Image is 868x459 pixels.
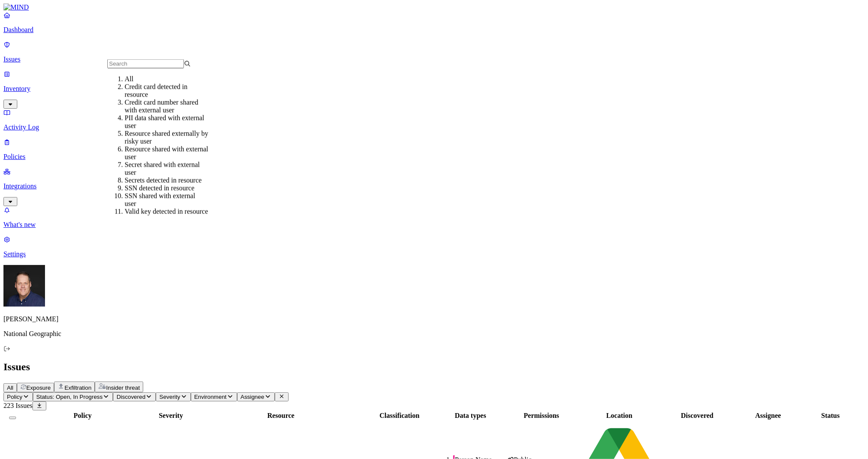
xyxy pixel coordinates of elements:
a: What's new [3,206,865,229]
p: Inventory [3,85,865,93]
span: Status: Open, In Progress [36,394,103,400]
p: Integrations [3,182,865,190]
span: Exfiltration [64,385,91,391]
div: Credit card number shared with external user [125,99,208,114]
a: Settings [3,236,865,258]
div: Permissions [507,412,576,420]
p: Dashboard [3,26,865,34]
span: Policy [7,394,23,400]
img: MIND [3,3,29,11]
div: SSN detected in resource [125,184,208,192]
div: Status [804,412,856,420]
div: Classification [365,412,434,420]
p: Settings [3,250,865,258]
p: National Geographic [3,330,865,338]
p: What's new [3,221,865,229]
div: Severity [145,412,197,420]
a: Dashboard [3,11,865,34]
p: Issues [3,55,865,63]
div: Credit card detected in resource [125,83,208,99]
p: Activity Log [3,123,865,131]
span: 223 Issues [3,402,32,409]
a: Issues [3,41,865,63]
a: Inventory [3,70,865,107]
div: Policy [22,412,143,420]
div: Discovered [662,412,732,420]
span: Environment [194,394,227,400]
div: Location [578,412,661,420]
span: Assignee [241,394,264,400]
div: Resource [199,412,363,420]
div: PII data shared with external user [125,114,208,130]
div: All [125,75,208,83]
div: Valid key detected in resource [125,208,208,216]
button: Select all [9,417,16,419]
span: Insider threat [106,385,140,391]
a: Activity Log [3,109,865,131]
p: [PERSON_NAME] [3,315,865,323]
div: SSN shared with external user [125,192,208,208]
input: Search [107,59,184,68]
img: Mark DeCarlo [3,265,45,307]
div: Data types [436,412,505,420]
div: Resource shared with external user [125,145,208,161]
a: Integrations [3,168,865,205]
div: Assignee [733,412,803,420]
span: Exposure [26,385,51,391]
span: Discovered [116,394,145,400]
div: Secrets detected in resource [125,177,208,184]
span: All [7,385,13,391]
div: Secret shared with external user [125,161,208,177]
a: MIND [3,3,865,11]
a: Policies [3,138,865,161]
p: Policies [3,153,865,161]
div: Resource shared externally by risky user [125,130,208,145]
h2: Issues [3,361,865,373]
span: Severity [159,394,180,400]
